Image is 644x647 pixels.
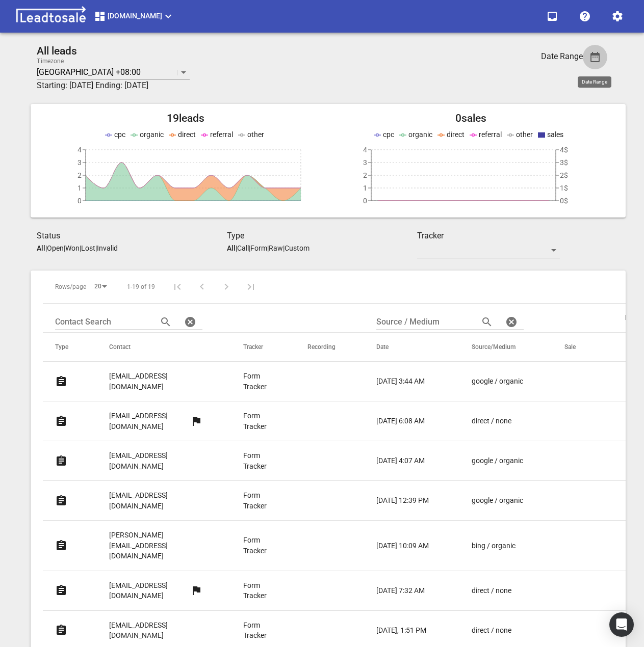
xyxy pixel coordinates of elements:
a: [EMAIL_ADDRESS][DOMAIN_NAME] [109,573,190,608]
div: 20 [90,280,111,293]
a: [EMAIL_ADDRESS][DOMAIN_NAME] [109,443,202,478]
p: Form Tracker [243,411,267,432]
svg: Form [55,415,67,427]
tspan: 4 [363,146,367,154]
a: Form Tracker [243,371,267,392]
p: Form Tracker [243,535,267,556]
span: cpc [114,130,125,139]
p: google / organic [472,455,523,466]
p: Raw [269,244,283,252]
aside: All [37,244,45,252]
p: Form Tracker [243,580,267,601]
tspan: 2$ [560,171,568,179]
a: [DATE] 4:07 AM [376,455,431,466]
a: bing / organic [472,541,524,551]
p: [DATE] 3:44 AM [376,376,425,387]
p: [DATE] 12:39 PM [376,495,429,506]
div: Date Range [578,76,611,88]
p: google / organic [472,376,523,387]
span: referral [479,130,502,139]
p: [DATE] 7:32 AM [376,585,425,596]
button: [DOMAIN_NAME] [90,6,178,26]
a: google / organic [472,455,524,466]
a: [DATE] 10:09 AM [376,541,431,551]
p: Open [47,244,64,252]
a: [EMAIL_ADDRESS][DOMAIN_NAME] [109,483,202,518]
th: Tracker [231,333,295,362]
span: referral [210,130,233,139]
th: Contact [97,333,231,362]
a: [DATE] 7:32 AM [376,585,431,596]
a: [EMAIL_ADDRESS][DOMAIN_NAME] [109,364,202,399]
span: Rows/page [55,283,86,291]
span: direct [447,130,465,139]
a: google / organic [472,495,524,506]
h3: Starting: [DATE] Ending: [DATE] [37,79,512,92]
tspan: 0$ [560,197,568,205]
h2: 0 sales [328,112,614,125]
p: direct / none [472,585,511,596]
p: Lost [81,244,95,252]
span: [DOMAIN_NAME] [94,10,174,22]
p: Won [65,244,80,252]
tspan: 4$ [560,146,568,154]
p: [EMAIL_ADDRESS][DOMAIN_NAME] [109,490,202,511]
th: Date [364,333,459,362]
span: | [283,244,285,252]
svg: Form [55,495,67,507]
h3: Type [227,230,417,242]
h3: Tracker [417,230,560,242]
h2: All leads [37,45,512,58]
a: direct / none [472,625,524,636]
tspan: 0 [363,197,367,205]
a: [PERSON_NAME][EMAIL_ADDRESS][DOMAIN_NAME] [109,523,202,569]
a: direct / none [472,416,524,426]
a: direct / none [472,585,524,596]
tspan: 1$ [560,184,568,192]
span: | [95,244,97,252]
p: [PERSON_NAME][EMAIL_ADDRESS][DOMAIN_NAME] [109,530,202,561]
tspan: 1 [363,184,367,192]
svg: Form [55,455,67,467]
th: Source/Medium [459,333,552,362]
p: [EMAIL_ADDRESS][DOMAIN_NAME] [109,620,202,641]
p: [DATE] 6:08 AM [376,416,425,426]
p: bing / organic [472,541,516,551]
span: organic [408,130,432,139]
tspan: 3$ [560,158,568,167]
p: Invalid [97,244,118,252]
p: Custom [285,244,310,252]
p: [DATE] 4:07 AM [376,455,425,466]
h2: 19 leads [43,112,328,125]
svg: Form [55,584,67,597]
p: direct / none [472,416,511,426]
h3: Status [37,230,227,242]
tspan: 2 [78,171,82,179]
aside: All [227,244,236,252]
p: [EMAIL_ADDRESS][DOMAIN_NAME] [109,411,190,432]
a: Form Tracker [243,490,267,511]
a: [DATE] 6:08 AM [376,416,431,426]
span: other [516,130,533,139]
div: Open Intercom Messenger [609,612,634,637]
th: Sale [552,333,604,362]
p: [DATE], 1:51 PM [376,625,426,636]
p: google / organic [472,495,523,506]
p: Form Tracker [243,450,267,471]
p: direct / none [472,625,511,636]
p: Call [237,244,249,252]
p: [EMAIL_ADDRESS][DOMAIN_NAME] [109,450,202,471]
th: Type [43,333,97,362]
svg: More than one lead from this user [190,584,202,597]
svg: Form [55,375,67,388]
tspan: 0 [78,197,82,205]
svg: More than one lead from this user [190,415,202,427]
span: direct [178,130,196,139]
tspan: 4 [78,146,82,154]
p: [EMAIL_ADDRESS][DOMAIN_NAME] [109,580,190,601]
svg: Form [55,540,67,552]
a: google / organic [472,376,524,387]
span: | [236,244,237,252]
